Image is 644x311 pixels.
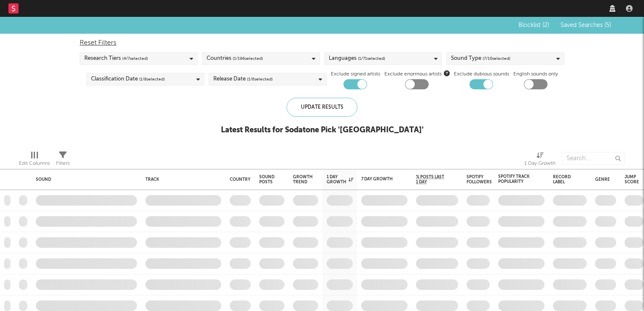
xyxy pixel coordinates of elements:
div: Country [230,177,250,182]
div: 1 Day Growth [524,158,555,169]
span: Exclude enormous artists [384,69,450,79]
div: Edit Columns [19,148,50,172]
div: 7 Day Growth [361,177,395,182]
div: Languages [329,54,385,64]
button: Saved Searches (5) [558,22,611,29]
span: ( 5 ) [604,22,611,28]
div: Release Date [213,74,273,84]
div: Edit Columns [19,158,50,169]
div: Filters [56,158,70,169]
div: Spotify Followers [467,174,492,185]
span: ( 1 / 6 selected) [247,74,273,84]
div: Jump Score [625,174,639,185]
span: % Posts Last 1 Day [416,174,445,185]
div: Spotify Track Popularity [498,174,532,184]
div: Genre [595,177,610,182]
div: Filters [56,148,70,172]
button: Exclude enormous artists [444,69,450,77]
div: Sound Posts [259,174,274,185]
label: Exclude signed artists [331,69,380,79]
div: Record Label [553,174,574,185]
span: Blocklist [518,22,549,28]
div: Classification Date [91,74,165,84]
span: ( 1 / 196 selected) [233,54,263,64]
span: ( 2 ) [542,22,549,28]
span: ( 1 / 8 selected) [139,74,165,84]
div: 1 Day Growth [327,174,353,185]
div: Countries [207,54,263,64]
div: 1 Day Growth [524,148,555,172]
div: Research Tiers [84,54,148,64]
label: Exclude dubious sounds [454,69,509,79]
div: Latest Results for Sodatone Pick ' [GEOGRAPHIC_DATA] ' [221,125,424,135]
span: ( 7 / 10 selected) [483,54,510,64]
div: Track [145,177,217,182]
div: Reset Filters [80,38,564,48]
div: Growth Trend [293,174,314,185]
div: Update Results [287,98,357,117]
input: Search... [562,152,625,165]
span: ( 4 / 7 selected) [122,54,148,64]
span: Saved Searches [561,22,611,28]
label: English sounds only [513,69,558,79]
div: Sound Type [451,54,510,64]
div: Sound [36,177,133,182]
span: ( 1 / 71 selected) [358,54,385,64]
